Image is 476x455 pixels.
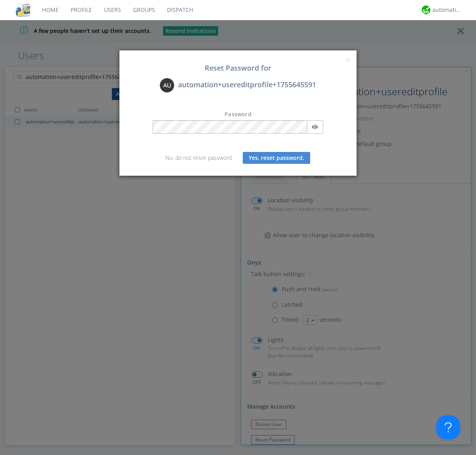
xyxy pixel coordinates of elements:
[165,154,233,161] a: No, do not reset password.
[346,54,351,65] span: ×
[16,3,30,17] img: cddb5a64eb264b2086981ab96f4c1ba7
[125,78,351,92] div: automation+usereditprofile+1755645591
[422,6,430,14] img: d2d01cd9b4174d08988066c6d424eccd
[225,110,251,118] label: Password
[160,78,174,92] img: 373638.png
[125,64,351,72] h3: Reset Password for
[432,6,462,14] div: automation+atlas
[243,152,310,164] button: Yes, reset password.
